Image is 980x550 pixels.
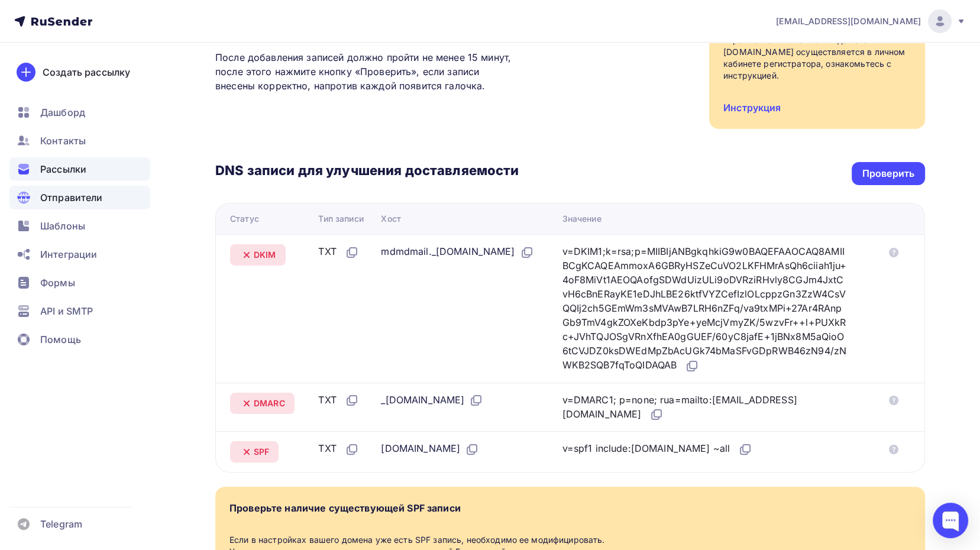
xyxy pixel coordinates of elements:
a: Отправители [9,186,150,209]
span: Рассылки [40,162,86,176]
div: Хост [381,213,401,225]
div: v=DMARC1; p=none; rua=mailto:[EMAIL_ADDRESS][DOMAIN_NAME] [562,393,849,422]
span: Дашборд [40,105,85,119]
div: [DOMAIN_NAME] [381,441,479,457]
div: TXT [318,393,358,408]
div: v=spf1 include:[DOMAIN_NAME] ~all [562,441,753,457]
div: Тип записи [318,213,363,225]
a: Инструкция [723,102,781,114]
h3: DNS записи для улучшения доставляемости [215,162,519,181]
span: SPF [254,446,269,458]
div: TXT [318,244,358,260]
a: Дашборд [9,101,150,124]
a: Рассылки [9,157,150,181]
div: Создать рассылку [43,65,130,79]
span: Шаблоны [40,219,85,233]
span: API и SMTP [40,304,93,318]
div: Статус [230,213,259,225]
span: Отправители [40,190,103,205]
div: Управление DNS записями домена [DOMAIN_NAME] осуществляется в личном кабинете регистратора, ознак... [723,34,911,82]
span: [EMAIL_ADDRESS][DOMAIN_NAME] [776,15,921,27]
a: Формы [9,271,150,295]
a: [EMAIL_ADDRESS][DOMAIN_NAME] [776,9,966,33]
span: Контакты [40,134,86,148]
div: Проверьте наличие существующей SPF записи [229,501,461,515]
span: DKIM [254,249,276,261]
span: Формы [40,276,75,290]
span: Telegram [40,517,82,531]
div: _[DOMAIN_NAME] [381,393,483,408]
span: Интеграции [40,247,97,261]
span: DMARC [254,397,285,409]
div: v=DKIM1;k=rsa;p=MIIBIjANBgkqhkiG9w0BAQEFAAOCAQ8AMIIBCgKCAQEAmmoxA6GBRyHSZeCuVO2LKFHMrAsQh6ciiah1j... [562,244,849,373]
a: Контакты [9,129,150,153]
div: mdmdmail._[DOMAIN_NAME] [381,244,533,260]
span: Помощь [40,332,81,347]
p: Подтверждение домена является обязательным техническим требованием для доставки писем во «Входящи... [215,8,519,93]
div: Значение [562,213,601,225]
a: Шаблоны [9,214,150,238]
div: TXT [318,441,358,457]
div: Проверить [862,167,914,180]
